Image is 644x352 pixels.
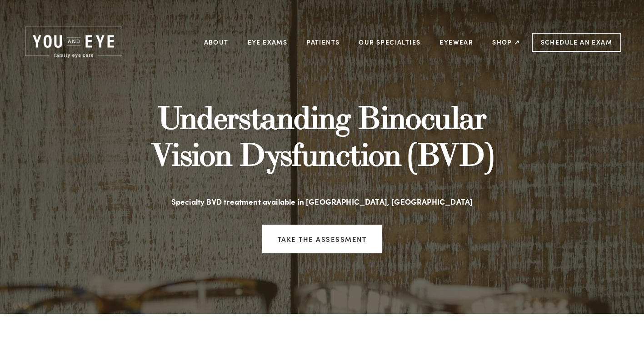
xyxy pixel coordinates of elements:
a: Eye Exams [248,35,288,49]
a: Schedule an Exam [532,33,621,52]
a: Take the assessment [262,225,382,253]
a: Eyewear [439,35,473,49]
a: Shop ↗ [492,35,520,49]
a: Our Specialties [359,38,420,46]
strong: Specialty BVD treatment available in [GEOGRAPHIC_DATA], [GEOGRAPHIC_DATA] [171,196,473,206]
a: Patients [306,35,339,49]
img: Rochester, MN | You and Eye | Family Eye Care [23,25,125,60]
strong: Understanding Binocular Vision Dysfunction (BVD) [151,97,494,174]
a: About [204,35,229,49]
